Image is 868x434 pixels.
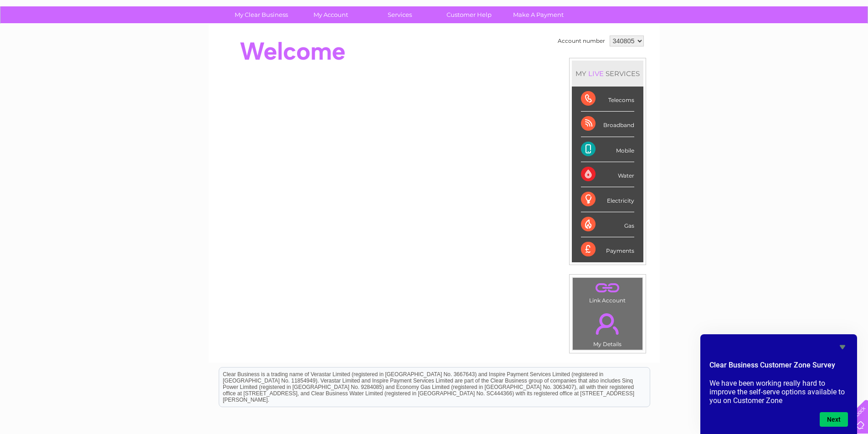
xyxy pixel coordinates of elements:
td: Account number [555,33,607,49]
a: Make A Payment [501,6,576,23]
a: Telecoms [756,39,783,46]
h2: Clear Business Customer Zone Survey [709,360,848,375]
img: logo.png [31,24,77,51]
a: 0333 014 3131 [696,5,759,16]
div: Mobile [581,137,634,162]
div: MY SERVICES [572,61,643,87]
td: Link Account [572,277,643,306]
div: Broadband [581,112,634,137]
td: My Details [572,306,643,350]
a: My Clear Business [224,6,299,23]
button: Next question [820,412,848,427]
div: Clear Business is a trading name of Verastar Limited (registered in [GEOGRAPHIC_DATA] No. 3667643... [219,5,650,44]
div: Payments [581,237,634,262]
a: Services [362,6,437,23]
a: Energy [730,39,750,46]
p: We have been working really hard to improve the self-serve options available to you on Customer Zone [709,379,848,405]
div: Telecoms [581,87,634,112]
div: Water [581,162,634,187]
div: Clear Business Customer Zone Survey [709,342,848,427]
button: Hide survey [837,342,848,352]
a: . [575,308,640,340]
div: Gas [581,212,634,237]
a: Water [708,39,725,46]
a: My Account [293,6,368,23]
div: Electricity [581,187,634,212]
a: Blog [789,39,802,46]
div: LIVE [586,69,606,78]
a: Log out [838,39,859,46]
a: Customer Help [431,6,507,23]
a: Contact [807,39,830,46]
a: . [575,280,640,296]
